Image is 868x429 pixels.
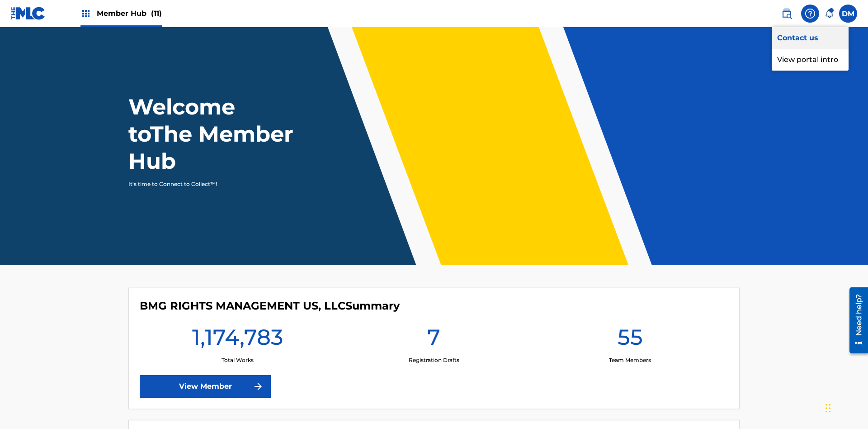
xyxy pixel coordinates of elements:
h1: 1,174,783 [192,324,283,356]
h1: Welcome to The Member Hub [128,93,297,175]
h4: BMG RIGHTS MANAGEMENT US, LLC [140,299,400,313]
a: Contact us [772,27,849,49]
img: MLC Logo [11,7,46,20]
a: View Member [140,375,271,398]
h1: 7 [427,324,440,356]
img: f7272a7cc735f4ea7f67.svg [253,381,264,392]
span: (11) [151,9,162,18]
p: Team Members [609,356,651,364]
img: help [805,8,816,19]
div: Help [801,5,819,23]
h1: 55 [618,324,643,356]
img: search [781,8,792,19]
span: Member Hub [97,8,162,19]
p: Total Works [222,356,254,364]
p: It's time to Connect to Collect™! [128,180,285,188]
a: Public Search [778,5,796,23]
iframe: Resource Center [843,284,868,358]
p: View portal intro [772,49,849,71]
p: Registration Drafts [409,356,459,364]
img: Top Rightsholders [80,8,91,19]
div: Drag [826,395,831,422]
iframe: Chat Widget [823,386,868,429]
div: User Menu [839,5,857,23]
div: Notifications [825,9,834,18]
